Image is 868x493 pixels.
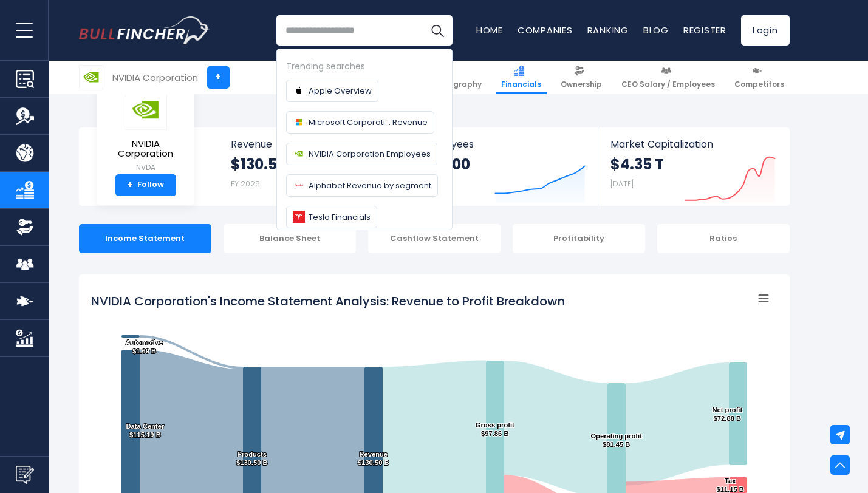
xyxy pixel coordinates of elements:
[91,293,565,310] tspan: NVIDIA Corporation's Income Statement Analysis: Revenue to Profit Breakdown
[590,432,642,448] text: Operating profit $81.45 B
[621,80,715,89] span: CEO Salary / Employees
[286,80,378,102] a: Apple Overview
[657,224,790,253] div: Ratios
[643,24,669,36] a: Blog
[231,155,298,174] strong: $130.50 B
[368,224,501,253] div: Cashflow Statement
[219,127,409,206] a: Revenue $130.50 B FY 2025
[501,80,541,89] span: Financials
[587,24,629,36] a: Ranking
[357,450,389,466] text: Revenue $130.50 B
[231,178,260,189] small: FY 2025
[79,16,210,44] img: Bullfincher logo
[309,179,431,192] span: Alphabet Revenue by segment
[79,16,210,44] a: Go to homepage
[293,116,305,128] img: Company logo
[734,80,784,89] span: Competitors
[712,406,742,422] text: Net profit $72.88 B
[475,421,514,437] text: Gross profit $97.86 B
[716,477,743,493] text: Tax $11.15 B
[513,224,645,253] div: Profitability
[293,148,305,160] img: Company logo
[107,139,185,159] span: NVIDIA Corporation
[398,80,482,89] span: Product / Geography
[286,59,443,73] div: Trending searches
[293,84,305,97] img: Company logo
[125,339,163,355] text: Automotive $1.69 B
[422,15,453,46] button: Search
[616,61,720,94] a: CEO Salary / Employees
[286,206,377,228] a: Tesla Financials
[610,155,664,174] strong: $4.35 T
[106,89,185,174] a: NVIDIA Corporation NVDA
[286,143,437,165] a: NVIDIA Corporation Employees
[476,24,503,36] a: Home
[16,218,34,236] img: Ownership
[309,116,428,129] span: Microsoft Corporati... Revenue
[741,15,790,46] a: Login
[309,148,431,160] span: NVIDIA Corporation Employees
[496,61,547,94] a: Financials
[115,174,176,196] a: +Follow
[555,61,607,94] a: Ownership
[207,66,230,89] a: +
[126,423,164,438] text: Data Center $115.19 B
[561,80,602,89] span: Ownership
[224,224,356,253] div: Balance Sheet
[729,61,790,94] a: Competitors
[80,66,103,89] img: NVDA logo
[293,179,305,191] img: Company logo
[683,24,726,36] a: Register
[598,127,788,206] a: Market Capitalization $4.35 T [DATE]
[309,211,371,223] span: Tesla Financials
[293,211,305,223] img: Company logo
[79,224,211,253] div: Income Statement
[409,127,598,206] a: Employees 36,000 FY 2025
[125,89,167,130] img: NVDA logo
[286,174,438,197] a: Alphabet Revenue by segment
[107,162,185,173] small: NVDA
[236,450,267,466] text: Products $130.50 B
[127,180,133,191] strong: +
[421,138,586,150] span: Employees
[286,111,434,134] a: Microsoft Corporati... Revenue
[309,84,372,97] span: Apple Overview
[112,70,198,84] div: NVIDIA Corporation
[231,138,397,150] span: Revenue
[610,138,776,150] span: Market Capitalization
[610,178,634,189] small: [DATE]
[518,24,573,36] a: Companies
